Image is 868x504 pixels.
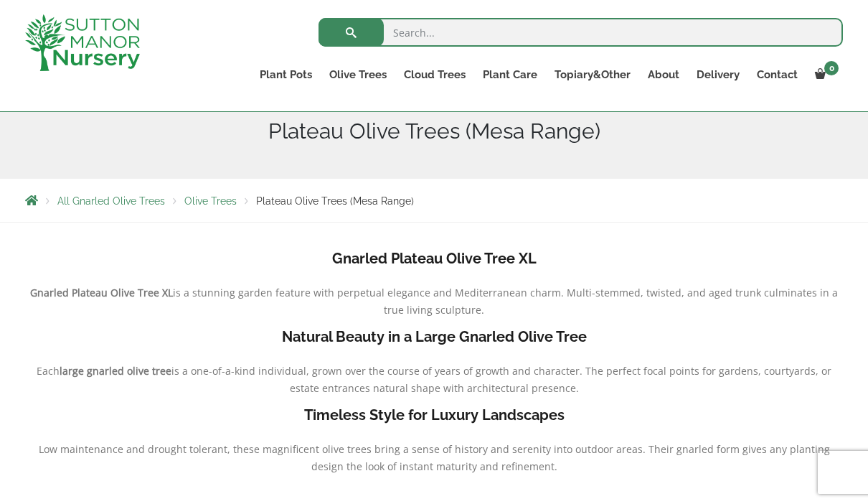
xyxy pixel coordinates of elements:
a: 0 [806,65,843,85]
b: Timeless Style for Luxury Landscapes [304,406,565,424]
a: All Gnarled Olive Trees [57,195,165,207]
h1: Plateau Olive Trees (Mesa Range) [25,118,843,144]
span: 0 [824,61,839,75]
a: About [639,65,688,85]
span: Each [37,364,60,378]
b: Gnarled Plateau Olive Tree XL [30,286,173,299]
a: Contact [748,65,806,85]
a: Delivery [688,65,748,85]
input: Search... [319,18,843,47]
a: Cloud Trees [395,65,474,85]
span: is a stunning garden feature with perpetual elegance and Mediterranean charm. Multi-stemmed, twis... [173,286,838,317]
nav: Breadcrumbs [25,195,843,206]
a: Plant Pots [251,65,321,85]
span: is a one-of-a-kind individual, grown over the course of years of growth and character. The perfec... [171,364,831,395]
b: Natural Beauty in a Large Gnarled Olive Tree [282,328,587,345]
a: Topiary&Other [546,65,639,85]
a: Olive Trees [184,195,237,207]
a: Plant Care [474,65,546,85]
b: large gnarled olive tree [60,364,171,378]
img: logo [25,14,140,71]
span: Plateau Olive Trees (Mesa Range) [256,195,414,207]
span: Low maintenance and drought tolerant, these magnificent olive trees bring a sense of history and ... [39,442,830,473]
b: Gnarled Plateau Olive Tree XL [332,250,537,267]
a: Olive Trees [321,65,395,85]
